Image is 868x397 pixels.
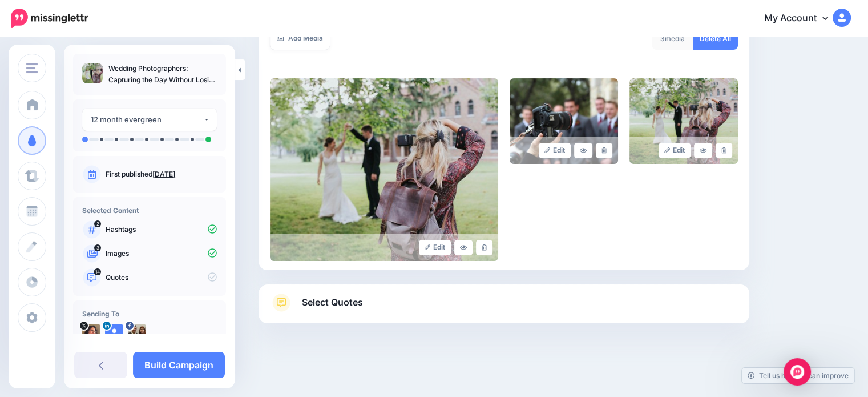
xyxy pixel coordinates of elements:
a: Add Media [270,27,330,50]
img: 065ccef4386fee1adf5a6c6bfc1ddb0d_large.jpg [629,78,738,164]
img: user_default_image.png [105,324,123,342]
img: ef528297a5fa6608c04de8a01419c424_large.jpg [270,78,498,261]
img: e64860d4d83d0b6db3fa9b3e3cdd4855_large.jpg [510,78,618,164]
img: menu.png [26,63,38,73]
p: Hashtags [106,224,217,235]
p: Wedding Photographers: Capturing the Day Without Losing Your Mind [108,63,217,86]
img: ef528297a5fa6608c04de8a01419c424_thumb.jpg [82,63,103,83]
img: 12936747_1161812117171759_1944406923517990801_n-bsa9643.jpg [128,324,146,342]
span: 14 [94,268,102,275]
p: Images [106,248,217,259]
a: Edit [659,143,691,158]
span: 3 [94,244,101,251]
span: 2 [94,220,101,227]
h4: Sending To [82,310,217,318]
a: My Account [753,5,851,33]
a: Edit [419,240,451,255]
img: Missinglettr [11,9,88,28]
span: Select Quotes [302,295,363,310]
div: 12 month evergreen [91,113,203,126]
div: Open Intercom Messenger [784,358,811,386]
a: [DATE] [152,170,175,178]
a: Delete All [693,27,738,50]
div: media [652,27,693,50]
img: 8fVX9xhV-1030.jpg [82,324,100,342]
button: 12 month evergreen [82,109,217,131]
span: 3 [660,34,665,43]
p: Quotes [106,272,217,283]
p: First published [106,169,217,179]
a: Edit [539,143,571,158]
a: Select Quotes [270,294,738,323]
a: Tell us how we can improve [742,368,854,383]
h4: Selected Content [82,206,217,215]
